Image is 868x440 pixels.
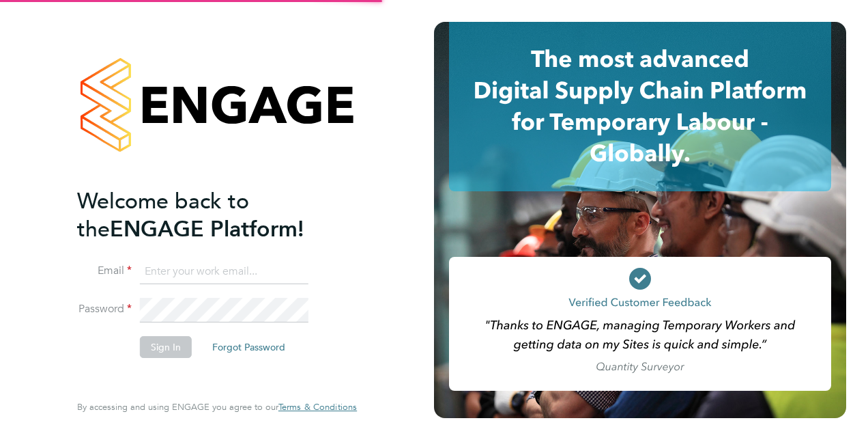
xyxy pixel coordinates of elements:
[278,402,357,413] a: Terms & Conditions
[140,336,192,358] button: Sign In
[278,401,357,413] span: Terms & Conditions
[77,401,357,413] span: By accessing and using ENGAGE you agree to our
[77,188,249,243] span: Welcome back to the
[140,260,308,284] input: Enter your work email...
[77,187,343,243] h2: ENGAGE Platform!
[77,264,132,278] label: Email
[77,302,132,316] label: Password
[201,336,296,358] button: Forgot Password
